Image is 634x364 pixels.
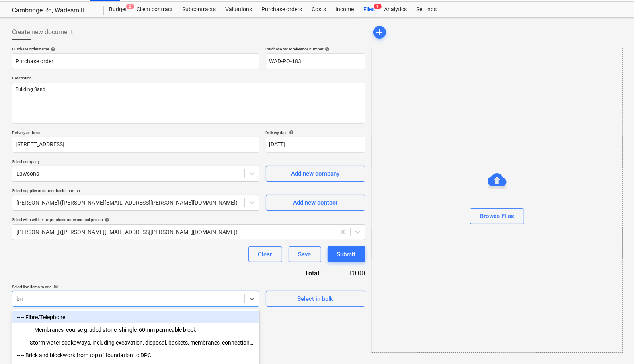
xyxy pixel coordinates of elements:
[266,46,365,52] div: Purchase order reference number
[12,349,259,362] div: -- -- Brick and blockwork from top of foundation to DPC
[12,311,259,323] div: -- -- Fibre/Telephone
[266,166,365,182] button: Add new company
[289,246,321,262] button: Save
[103,217,109,222] span: help
[12,336,259,349] div: -- -- -- Storm water soakaways, including excavation, disposal, baskets, membranes, connections a...
[52,284,58,289] span: help
[374,4,382,9] span: 1
[412,2,441,17] a: Settings
[480,211,514,221] div: Browse Files
[298,294,334,304] div: Select in bulk
[266,53,365,69] input: Reference number
[220,2,257,17] a: Valuations
[262,269,332,278] div: Total
[178,2,220,17] a: Subcontracts
[12,188,259,195] p: Select supplier or subcontractor contact
[104,2,132,17] div: Budget
[470,208,524,224] button: Browse Files
[379,2,412,17] a: Analytics
[298,249,311,259] div: Save
[12,6,95,15] div: Cambridge Rd, Wadesmill
[12,284,259,289] div: Select line-items to add
[331,2,359,17] a: Income
[293,197,338,208] div: Add new contact
[258,249,272,259] div: Clear
[104,2,132,17] a: Budget2
[126,4,134,9] span: 2
[594,326,634,364] iframe: Chat Widget
[359,2,379,17] a: Files1
[291,168,340,179] div: Add new company
[248,246,282,262] button: Clear
[12,137,259,153] input: Delivery address
[359,2,379,17] div: Files
[12,46,259,52] div: Purchase order name
[132,2,178,17] a: Client contract
[266,291,365,307] button: Select in bulk
[49,47,55,52] span: help
[12,217,365,222] div: Select who will be the purchase order contact person
[266,130,365,135] div: Delivery date
[12,159,259,166] p: Select company
[324,47,330,52] span: help
[266,137,365,153] input: Delivery date not specified
[266,195,365,211] button: Add new contact
[257,2,307,17] a: Purchase orders
[372,48,623,353] div: Browse Files
[12,27,73,37] span: Create new document
[307,2,331,17] a: Costs
[12,53,259,69] input: Document name
[12,76,365,82] p: Description
[288,130,294,135] span: help
[332,269,365,278] div: £0.00
[328,246,365,262] button: Submit
[12,83,365,124] textarea: Building Sand
[337,249,356,259] div: Submit
[12,130,259,137] p: Delivery address
[375,27,384,37] span: add
[12,323,259,336] div: -- -- -- -- Membranes, course graded stone, shingle, 60mm permeable block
